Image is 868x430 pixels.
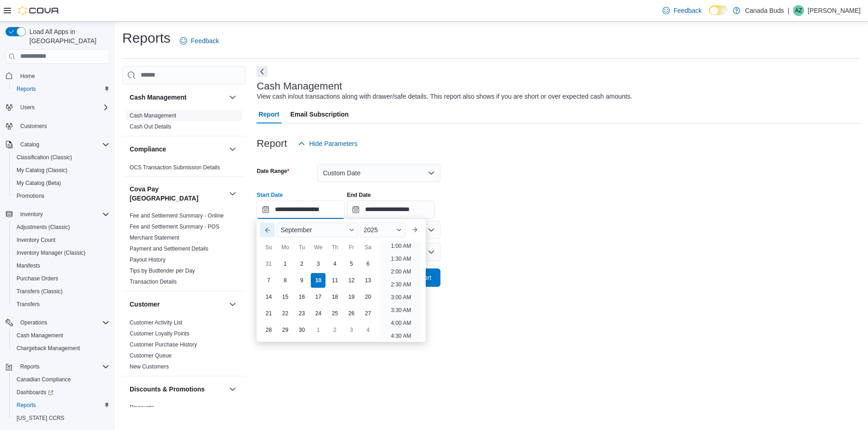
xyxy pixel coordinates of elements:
span: Cash Management [17,332,63,339]
a: Dashboards [9,386,113,399]
button: Inventory [2,208,113,221]
span: Reports [20,363,40,370]
span: [US_STATE] CCRS [17,414,64,422]
span: Catalog [20,141,39,148]
span: Tips by Budtender per Day [130,267,195,274]
label: End Date [347,191,371,199]
button: Reports [17,361,43,372]
div: day-13 [360,273,375,288]
span: 2025 [364,226,378,234]
a: Classification (Classic) [13,152,76,163]
span: Customer Queue [130,352,171,359]
input: Press the down key to open a popover containing a calendar. [347,201,435,219]
div: day-7 [261,273,276,288]
button: Reports [9,399,113,412]
div: Compliance [122,162,246,177]
button: Hide Parameters [294,134,361,153]
span: Users [20,104,34,111]
span: Customers [20,123,47,130]
a: OCS Transaction Submission Details [130,164,220,171]
a: Adjustments (Classic) [13,222,74,233]
a: Canadian Compliance [13,374,74,385]
li: 3:00 AM [387,292,415,303]
span: Report [258,105,279,123]
li: 4:00 AM [387,318,415,329]
div: Su [261,240,276,255]
div: Cash Management [122,110,246,136]
div: Customer [122,317,246,376]
span: Catalog [17,139,109,150]
button: [US_STATE] CCRS [9,412,113,424]
span: Reports [13,84,109,95]
a: Feedback [659,1,705,20]
span: New Customers [130,363,169,370]
span: Customer Loyalty Points [130,330,189,337]
button: Manifests [9,259,113,272]
a: Home [17,71,39,82]
span: Inventory Manager (Classic) [13,247,109,258]
span: Inventory Count [17,236,56,244]
span: Manifests [17,262,40,269]
div: day-11 [327,273,342,288]
div: day-14 [261,290,276,304]
span: Customers [17,120,109,132]
button: Discounts & Promotions [227,384,238,395]
div: Fr [344,240,359,255]
span: Cash Out Details [130,123,171,130]
span: Canadian Compliance [17,376,71,383]
div: Sa [360,240,375,255]
span: Fee and Settlement Summary - Online [130,212,224,219]
div: day-27 [360,306,375,321]
h3: Compliance [130,145,166,154]
span: Classification (Classic) [13,152,109,163]
span: Cash Management [13,330,109,341]
span: AZ [795,5,802,16]
button: Custom Date [317,164,440,182]
div: day-1 [311,323,325,337]
a: Payment and Settlement Details [130,246,208,252]
span: Transfers (Classic) [17,288,63,295]
div: day-1 [278,257,292,271]
button: Inventory [17,209,46,220]
button: Cova Pay [GEOGRAPHIC_DATA] [227,188,238,199]
span: Email Subscription [291,105,349,123]
div: day-26 [344,306,359,321]
span: Transaction Details [130,278,177,285]
div: View cash in/out transactions along with drawer/safe details. This report also shows if you are s... [257,92,632,101]
a: Cash Management [130,112,176,119]
div: day-19 [344,290,359,304]
div: day-23 [294,306,309,321]
h3: Report [257,138,287,149]
li: 1:30 AM [387,253,415,264]
img: Cova [18,6,60,15]
p: | [788,5,789,16]
span: Reports [17,361,109,372]
span: Transfers [17,301,40,308]
span: Users [17,102,109,113]
button: Inventory Manager (Classic) [9,246,113,259]
h3: Cash Management [257,81,342,92]
a: Customers [17,121,51,132]
a: Chargeback Management [13,343,84,354]
span: Canadian Compliance [13,374,109,385]
button: Cash Management [130,93,225,102]
a: Merchant Statement [130,235,179,241]
button: Customer [227,299,238,310]
span: Reports [13,400,109,411]
span: Promotions [17,192,45,200]
div: day-16 [294,290,309,304]
span: Feedback [674,6,702,15]
div: day-15 [278,290,292,304]
button: Next month [407,223,422,237]
span: Customer Activity List [130,319,183,326]
div: day-18 [327,290,342,304]
span: Inventory Manager (Classic) [17,249,86,257]
a: [US_STATE] CCRS [13,413,68,424]
button: Reports [2,360,113,373]
span: Chargeback Management [13,343,109,354]
a: Reports [13,400,40,411]
a: New Customers [130,363,169,370]
div: day-28 [261,323,276,337]
a: Fee and Settlement Summary - POS [130,223,219,230]
div: day-6 [360,257,375,271]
